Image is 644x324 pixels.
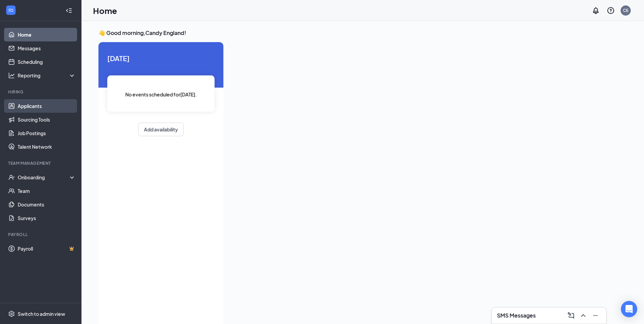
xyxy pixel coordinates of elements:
div: Switch to admin view [18,310,65,317]
button: ChevronUp [578,310,589,321]
a: Documents [18,198,76,211]
svg: ComposeMessage [567,311,575,320]
a: Surveys [18,211,76,225]
svg: Settings [8,310,15,317]
span: [DATE] [107,53,215,64]
a: Sourcing Tools [18,113,76,126]
svg: ChevronUp [579,311,587,320]
svg: Analysis [8,72,15,79]
svg: UserCheck [8,174,15,181]
button: ComposeMessage [566,310,576,321]
div: Team Management [8,160,74,166]
h3: 👋 Good morning, Candy England ! [98,29,609,37]
div: Open Intercom Messenger [621,301,637,317]
h1: Home [93,5,117,16]
button: Minimize [590,310,601,321]
div: CE [623,7,628,13]
svg: QuestionInfo [607,6,615,15]
svg: WorkstreamLogo [7,7,14,14]
a: Job Postings [18,126,76,140]
div: Payroll [8,232,74,237]
h3: SMS Messages [497,312,536,319]
div: Onboarding [18,174,70,181]
a: Team [18,184,76,198]
a: Messages [18,41,76,55]
a: Scheduling [18,55,76,69]
svg: Collapse [66,7,72,14]
svg: Minimize [591,311,600,320]
a: Talent Network [18,140,76,154]
span: No events scheduled for [DATE] . [125,91,197,98]
a: PayrollCrown [18,242,76,255]
a: Home [18,28,76,41]
svg: Notifications [592,6,600,15]
button: Add availability [138,123,184,136]
div: Hiring [8,89,74,95]
a: Applicants [18,99,76,113]
div: Reporting [18,72,76,79]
